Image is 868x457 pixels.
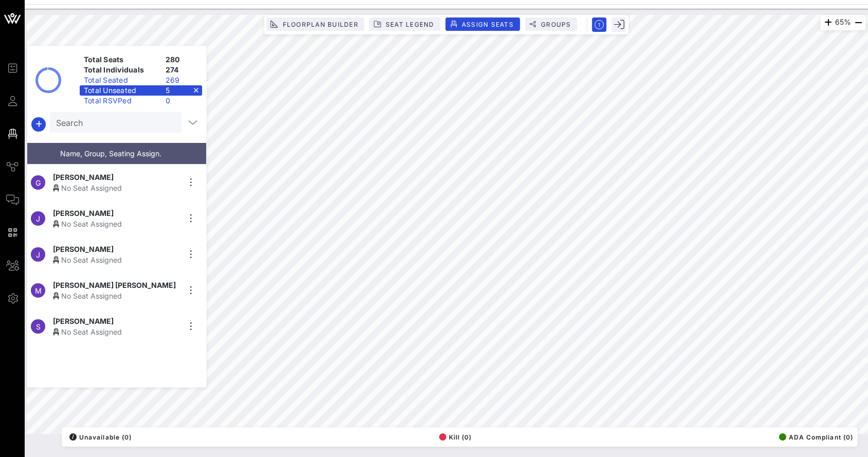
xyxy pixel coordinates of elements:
div: 0 [161,96,202,106]
span: ADA Compliant (0) [779,433,853,441]
div: 274 [161,65,202,75]
span: [PERSON_NAME] [53,244,114,254]
button: Floorplan Builder [266,17,364,31]
div: No Seat Assigned [53,182,179,193]
span: G [35,178,41,187]
div: No Seat Assigned [53,326,179,337]
div: 280 [161,54,202,65]
button: Groups [525,17,577,31]
button: /Unavailable (0) [66,430,132,444]
span: Assign Seats [461,21,514,28]
span: Name, Group, Seating Assign. [60,149,161,158]
span: J [36,250,40,259]
span: Seat Legend [385,21,435,28]
div: 269 [161,75,202,85]
span: Kill (0) [439,433,472,441]
div: No Seat Assigned [53,254,179,265]
div: No Seat Assigned [53,290,179,301]
span: [PERSON_NAME] [53,172,114,182]
span: [PERSON_NAME] [53,208,114,218]
div: No Seat Assigned [53,218,179,229]
div: Total Seated [80,75,161,85]
span: Groups [540,21,571,28]
div: / [69,433,77,441]
button: Kill (0) [436,430,472,444]
div: Total RSVPed [80,96,161,106]
span: Floorplan Builder [282,21,358,28]
span: Unavailable (0) [69,433,132,441]
button: ADA Compliant (0) [776,430,853,444]
span: [PERSON_NAME] [PERSON_NAME] [53,280,176,290]
div: Total Seats [80,54,161,65]
button: Seat Legend [370,17,441,31]
span: [PERSON_NAME] [53,316,114,326]
button: Assign Seats [446,17,520,31]
span: S [36,322,41,331]
div: 65% [820,15,866,30]
span: J [36,214,40,223]
span: M [35,286,42,295]
div: 5 [161,85,202,96]
div: Total Individuals [80,65,161,75]
div: Total Unseated [80,85,161,96]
